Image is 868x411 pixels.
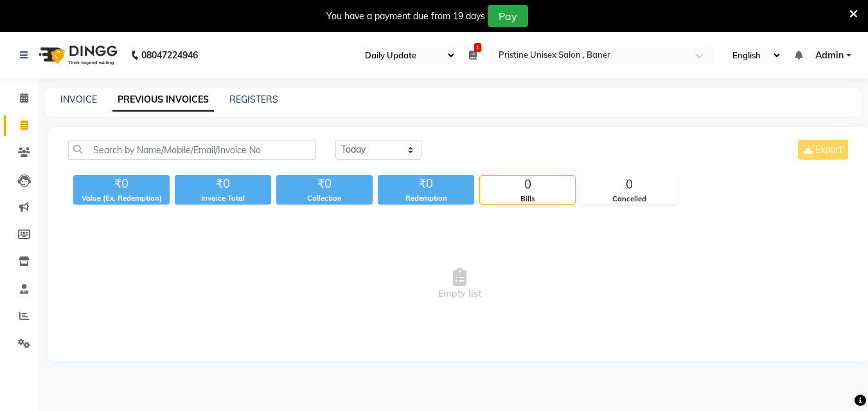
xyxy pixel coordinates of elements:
div: Value (Ex. Redemption) [73,193,170,204]
span: 1 [474,43,481,52]
div: ₹0 [378,175,474,193]
div: Redemption [378,193,474,204]
div: ₹0 [276,175,373,193]
a: 1 [469,49,477,61]
div: Collection [276,193,373,204]
span: Empty list [68,220,851,348]
a: REGISTERS [229,94,278,105]
div: ₹0 [175,175,271,193]
div: 0 [480,176,575,194]
div: Invoice Total [175,193,271,204]
input: Search by Name/Mobile/Email/Invoice No [68,140,316,160]
a: INVOICE [60,94,97,105]
img: logo [33,37,121,73]
a: PREVIOUS INVOICES [112,88,214,112]
div: 0 [581,176,677,194]
div: You have a payment due from 19 days [326,10,485,23]
b: 08047224946 [141,37,198,73]
span: Admin [815,49,844,62]
div: Bills [480,194,575,205]
div: ₹0 [73,175,170,193]
div: Cancelled [581,194,677,205]
button: Pay [488,5,528,27]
